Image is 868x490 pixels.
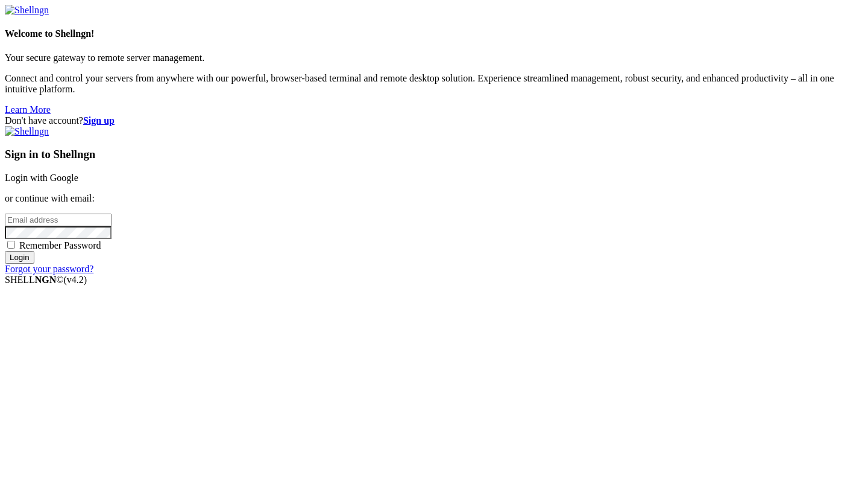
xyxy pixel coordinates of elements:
input: Email address [5,214,112,226]
a: Learn More [5,104,51,115]
span: 4.2.0 [64,275,87,285]
div: Don't have account? [5,115,863,126]
img: Shellngn [5,126,49,137]
p: or continue with email: [5,193,863,204]
img: Shellngn [5,5,49,16]
span: Remember Password [19,240,101,250]
p: Your secure gateway to remote server management. [5,52,863,63]
input: Login [5,251,34,264]
input: Remember Password [7,241,15,249]
a: Forgot your password? [5,264,93,274]
a: Login with Google [5,173,78,183]
h3: Sign in to Shellngn [5,148,863,161]
h4: Welcome to Shellngn! [5,28,863,39]
b: NGN [35,275,57,285]
a: Sign up [83,115,115,126]
span: SHELL © [5,275,87,285]
p: Connect and control your servers from anywhere with our powerful, browser-based terminal and remo... [5,73,863,95]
